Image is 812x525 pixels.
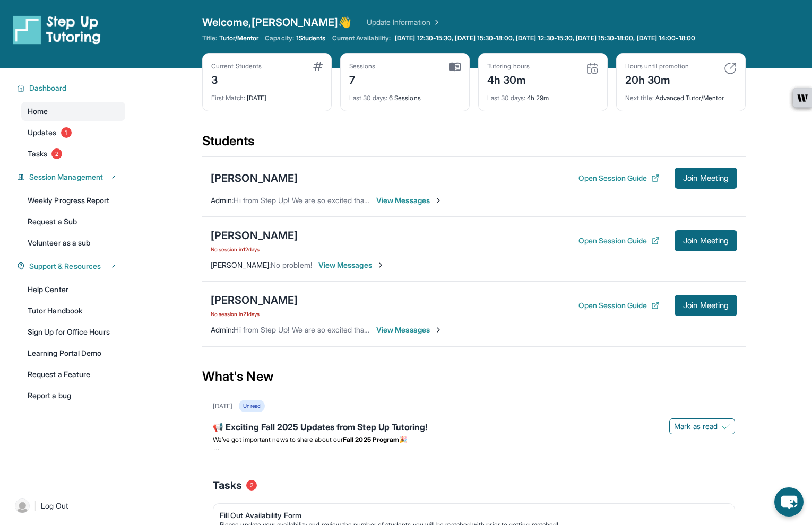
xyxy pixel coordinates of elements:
[213,421,735,435] div: 📢 Exciting Fall 2025 Updates from Step Up Tutoring!
[318,260,385,270] span: View Messages
[21,301,125,320] a: Tutor Handbook
[367,17,441,28] a: Update Information
[211,228,298,243] div: [PERSON_NAME]
[774,487,804,517] button: chat-button
[21,386,125,405] a: Report a bug
[683,175,729,181] span: Join Meeting
[15,498,30,513] img: user-img
[61,127,72,138] span: 1
[211,245,298,253] span: No session in 12 days
[21,322,125,342] a: Sign Up for Office Hours
[722,422,730,431] img: Mark as read
[21,191,125,210] a: Weekly Progress Report
[430,17,441,28] img: Chevron Right
[296,34,326,42] span: 1 Students
[625,71,689,87] div: 20h 30m
[376,261,385,269] img: Chevron-Right
[213,435,343,443] span: We’ve got important news to share about our
[11,494,125,518] a: |Log Out
[578,235,660,246] button: Open Session Guide
[434,326,443,334] img: Chevron-Right
[21,144,125,163] a: Tasks2
[202,353,746,400] div: What's New
[25,172,119,182] button: Session Management
[395,34,695,42] span: [DATE] 12:30-15:30, [DATE] 15:30-18:00, [DATE] 12:30-15:30, [DATE] 15:30-18:00, [DATE] 14:00-18:00
[29,172,103,182] span: Session Management
[349,87,461,102] div: 6 Sessions
[683,238,729,244] span: Join Meeting
[487,71,530,87] div: 4h 30m
[51,148,62,159] span: 2
[449,62,461,72] img: card
[21,123,125,142] a: Updates1
[349,71,376,87] div: 7
[28,106,48,117] span: Home
[211,87,323,102] div: [DATE]
[675,295,737,316] button: Join Meeting
[21,102,125,121] a: Home
[211,310,298,318] span: No session in 21 days
[487,87,599,102] div: 4h 29m
[376,195,443,206] span: View Messages
[21,212,125,231] a: Request a Sub
[13,15,101,45] img: logo
[376,325,443,335] span: View Messages
[28,127,57,138] span: Updates
[487,94,525,102] span: Last 30 days :
[332,34,391,42] span: Current Availability:
[211,260,271,269] span: [PERSON_NAME] :
[724,62,737,75] img: card
[21,280,125,299] a: Help Center
[219,34,258,42] span: Tutor/Mentor
[34,500,37,512] span: |
[669,418,735,434] button: Mark as read
[578,300,660,311] button: Open Session Guide
[578,173,660,183] button: Open Session Guide
[211,71,262,87] div: 3
[625,94,654,102] span: Next title :
[202,133,746,156] div: Students
[202,34,217,42] span: Title:
[211,62,262,71] div: Current Students
[399,435,407,443] span: 🎉
[25,83,119,93] button: Dashboard
[213,402,232,410] div: [DATE]
[313,62,323,71] img: card
[586,62,599,75] img: card
[675,168,737,189] button: Join Meeting
[487,62,530,71] div: Tutoring hours
[211,196,234,205] span: Admin :
[211,325,234,334] span: Admin :
[675,230,737,251] button: Join Meeting
[213,478,242,493] span: Tasks
[211,293,298,308] div: [PERSON_NAME]
[349,94,387,102] span: Last 30 days :
[28,148,47,159] span: Tasks
[343,435,399,443] strong: Fall 2025 Program
[25,261,119,272] button: Support & Resources
[41,501,68,511] span: Log Out
[434,196,443,205] img: Chevron-Right
[265,34,294,42] span: Capacity:
[21,365,125,384] a: Request a Feature
[29,261,101,272] span: Support & Resources
[220,510,720,521] div: Fill Out Availability Form
[271,260,312,269] span: No problem!
[625,62,689,71] div: Hours until promotion
[349,62,376,71] div: Sessions
[246,480,257,491] span: 2
[202,15,352,30] span: Welcome, [PERSON_NAME] 👋
[674,421,718,432] span: Mark as read
[21,344,125,363] a: Learning Portal Demo
[211,94,245,102] span: First Match :
[21,233,125,252] a: Volunteer as a sub
[683,302,729,309] span: Join Meeting
[239,400,264,412] div: Unread
[29,83,67,93] span: Dashboard
[625,87,737,102] div: Advanced Tutor/Mentor
[393,34,697,42] a: [DATE] 12:30-15:30, [DATE] 15:30-18:00, [DATE] 12:30-15:30, [DATE] 15:30-18:00, [DATE] 14:00-18:00
[211,171,298,186] div: [PERSON_NAME]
